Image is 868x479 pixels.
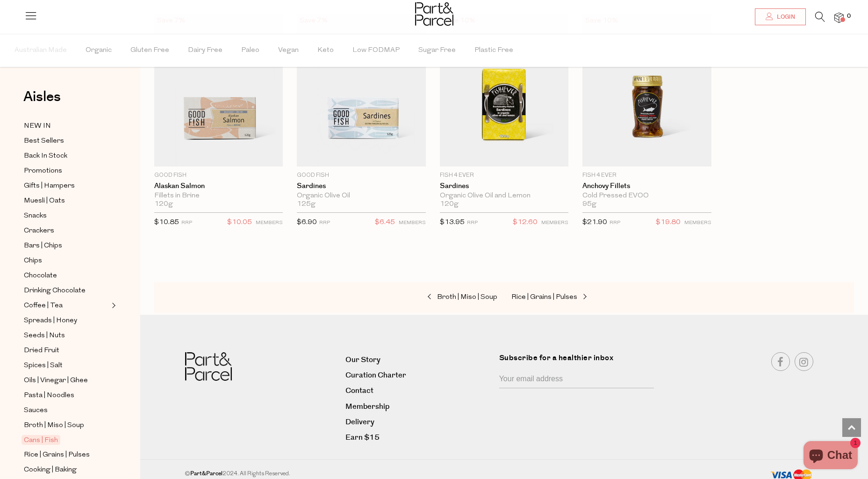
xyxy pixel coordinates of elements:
span: $10.85 [154,219,179,226]
span: Login [775,13,795,21]
span: 120g [440,200,459,209]
a: Broth | Miso | Soup [404,291,497,304]
a: Membership [345,400,492,413]
p: Fish 4 Ever [440,171,568,180]
span: Sauces [24,405,48,416]
a: Back In Stock [24,150,109,162]
span: Muesli | Oats [24,196,65,207]
span: $19.80 [656,217,681,229]
b: Part&Parcel [190,470,222,478]
a: Sardines [440,182,568,190]
span: Cans | Fish [22,435,60,445]
span: Organic [86,34,112,67]
span: Oils | Vinegar | Ghee [24,375,88,386]
span: 0 [845,12,853,21]
span: $12.60 [513,217,538,229]
span: Gifts | Hampers [24,181,75,192]
div: Organic Olive Oil and Lemon [440,192,568,200]
div: © 2024. All Rights Reserved. [185,469,673,479]
a: Dried Fruit [24,345,109,356]
span: Coffee | Tea [24,300,63,312]
span: Spreads | Honey [24,315,77,327]
a: Broth | Miso | Soup [24,420,109,431]
p: Good Fish [154,171,283,180]
span: Broth | Miso | Soup [437,294,497,301]
small: MEMBERS [541,220,568,225]
span: Rice | Grains | Pulses [24,450,90,461]
span: $21.90 [582,219,607,226]
span: Promotions [24,166,62,177]
img: Anchovy Fillets [582,15,711,167]
a: Spices | Salt [24,360,109,371]
input: Your email address [499,370,654,388]
div: Cold Pressed EVOO [582,192,711,200]
a: Promotions [24,165,109,177]
a: Snacks [24,210,109,222]
img: Part&Parcel [185,352,232,381]
img: Sardines [297,15,425,167]
span: Aisles [23,87,61,107]
span: $13.95 [440,219,465,226]
a: Sauces [24,405,109,416]
span: Dairy Free [188,34,222,67]
inbox-online-store-chat: Shopify online store chat [801,441,861,472]
span: Back In Stock [24,151,67,162]
span: 95g [582,200,596,209]
a: Rice | Grains | Pulses [24,449,109,461]
small: RRP [319,220,330,225]
span: Pasta | Noodles [24,390,74,401]
a: 0 [834,13,844,22]
a: Contact [345,385,492,397]
span: $6.45 [375,217,395,229]
span: Dried Fruit [24,345,59,356]
span: NEW IN [24,121,51,132]
a: Pasta | Noodles [24,390,109,401]
a: Anchovy Fillets [582,182,711,190]
a: Chips [24,255,109,267]
a: Chocolate [24,270,109,282]
span: Keto [317,34,334,67]
span: Snacks [24,210,47,222]
a: Our Story [345,354,492,366]
a: Curation Charter [345,369,492,382]
a: Cooking | Baking [24,464,109,476]
span: Plastic Free [474,34,513,67]
span: Chips [24,255,42,267]
a: Delivery [345,416,492,428]
span: Rice | Grains | Pulses [511,294,577,301]
span: Crackers [24,225,54,237]
a: Sardines [297,182,425,190]
span: Bars | Chips [24,240,62,252]
a: Coffee | Tea [24,300,109,312]
a: NEW IN [24,120,109,132]
span: Paleo [241,34,259,67]
p: Good Fish [297,171,425,180]
small: MEMBERS [256,220,283,225]
div: Organic Olive Oil [297,192,425,200]
p: Fish 4 Ever [582,171,711,180]
a: Bars | Chips [24,240,109,252]
a: Aisles [23,90,61,113]
span: Cooking | Baking [24,464,77,476]
img: Alaskan Salmon [154,15,283,167]
small: RRP [467,220,478,225]
small: MEMBERS [684,220,711,225]
span: Drinking Chocolate [24,285,86,297]
a: Alaskan Salmon [154,182,283,190]
span: Australian Made [14,34,67,67]
span: Gluten Free [130,34,169,67]
a: Crackers [24,225,109,237]
span: Broth | Miso | Soup [24,420,84,431]
div: Fillets in Brine [154,192,283,200]
span: Sugar Free [418,34,456,67]
span: Vegan [278,34,299,67]
span: Spices | Salt [24,360,63,371]
img: Part&Parcel [415,2,453,26]
span: $10.05 [227,217,252,229]
a: Rice | Grains | Pulses [511,291,605,304]
a: Drinking Chocolate [24,285,109,297]
span: 125g [297,200,316,209]
a: Cans | Fish [24,435,109,446]
span: Seeds | Nuts [24,330,65,341]
span: $6.90 [297,219,317,226]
